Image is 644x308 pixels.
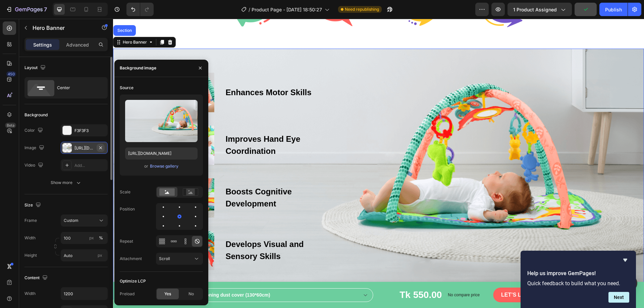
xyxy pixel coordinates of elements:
[527,256,629,303] div: Help us improve GemPages!
[507,3,572,16] button: 1 product assigned
[621,256,629,264] button: Hide survey
[189,291,194,297] span: No
[286,268,329,284] div: Tk 550.00
[65,107,101,146] img: Alt Image
[3,3,50,16] button: 7
[24,252,37,258] label: Height
[113,167,204,191] p: Boosts Cognitive Development
[24,126,44,135] div: Color
[74,128,106,134] div: F3F3F3
[8,20,35,26] div: Hero Banner
[120,291,135,297] div: Preload
[605,6,622,13] div: Publish
[345,6,379,12] span: Need republishing
[65,212,101,251] img: Alt Image
[24,218,37,224] label: Frame
[51,179,82,186] div: Show more
[150,163,179,170] button: Browse gallery
[249,6,250,13] span: /
[24,235,36,241] label: Width
[33,41,52,48] p: Settings
[24,63,47,72] div: Layout
[156,253,203,265] button: Scroll
[126,3,154,16] div: Undo/Redo
[5,123,16,128] div: Beta
[57,80,98,96] div: Center
[24,112,48,118] div: Background
[120,238,133,244] div: Repeat
[120,65,156,71] div: Background image
[24,177,108,189] button: Show more
[252,6,322,13] span: Product Page - [DATE] 18:50:27
[33,24,90,32] p: Hero Banner
[599,3,628,16] button: Publish
[388,273,436,279] div: Let’s lay & play
[144,162,148,170] span: or
[24,201,42,210] div: Size
[44,5,47,13] p: 7
[159,256,170,261] span: Scroll
[65,54,101,93] img: Alt Image
[120,256,142,262] div: Attachment
[513,6,557,13] span: 1 product assigned
[24,291,36,297] div: Width
[61,214,108,227] button: Custom
[61,249,108,261] input: px
[120,85,133,91] div: Source
[335,274,367,278] p: No compare price
[64,218,78,224] span: Custom
[61,288,107,300] input: Auto
[74,163,106,169] div: Add...
[527,280,629,287] p: Quick feedback to build what you need.
[120,278,146,284] div: Optimize LCP
[24,273,49,283] div: Content
[120,206,135,212] div: Position
[65,160,101,199] img: Alt Image
[150,163,178,169] div: Browse gallery
[24,161,45,170] div: Video
[113,19,644,308] iframe: Design area
[3,10,20,14] div: Section
[98,253,102,258] span: px
[97,234,105,242] button: px
[6,71,16,77] div: 450
[125,100,198,142] img: preview-image
[61,232,108,244] input: px%
[89,235,94,241] div: px
[66,41,89,48] p: Advanced
[113,220,204,244] p: Develops Visual and Sensory Skills
[527,269,629,278] h2: Help us improve GemPages!
[74,145,94,151] div: [URL][DOMAIN_NAME]
[113,114,204,138] p: Improves Hand Eye Coordination
[99,235,103,241] div: %
[120,189,130,195] div: Scale
[164,291,171,297] span: Yes
[88,234,96,242] button: %
[608,292,629,303] button: Next question
[380,269,452,283] button: Let’s lay & play
[125,147,198,160] input: https://example.com/image.jpg
[113,68,199,80] p: Enhances Motor Skills
[24,143,46,152] div: Image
